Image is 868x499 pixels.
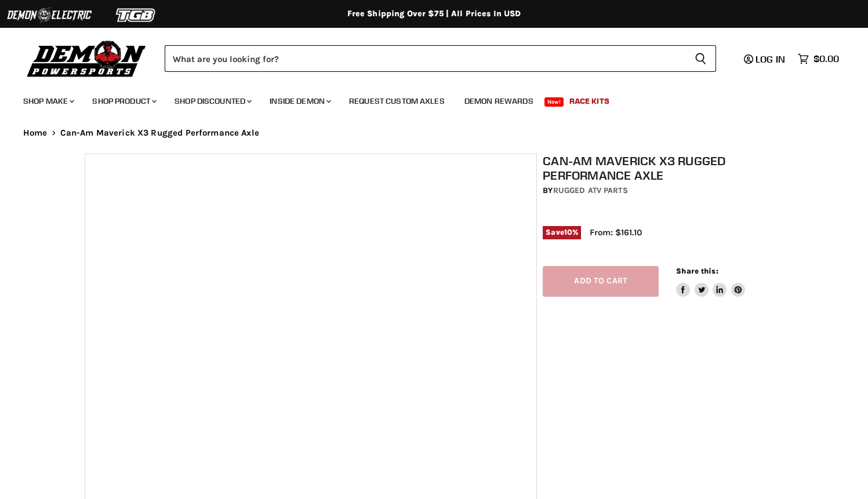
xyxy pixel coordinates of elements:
[6,4,93,26] img: Demon Electric Logo 2
[590,227,642,238] span: From: $161.10
[14,85,836,113] ul: Main menu
[756,53,785,65] span: Log in
[564,228,572,236] span: 10
[543,226,581,239] span: Save %
[553,185,628,195] a: Rugged ATV Parts
[676,267,718,275] span: Share this:
[60,128,259,138] span: Can-Am Maverick X3 Rugged Performance Axle
[685,45,716,72] button: Search
[561,89,618,113] a: Race Kits
[83,89,164,113] a: Shop Product
[543,154,789,183] h1: Can-Am Maverick X3 Rugged Performance Axle
[792,50,845,67] a: $0.00
[14,89,81,113] a: Shop Make
[23,38,150,79] img: Demon Powersports
[544,97,564,107] span: New!
[340,89,453,113] a: Request Custom Axles
[165,45,685,72] input: Search
[739,54,792,64] a: Log in
[456,89,542,113] a: Demon Rewards
[543,184,789,197] div: by
[93,4,180,26] img: TGB Logo 2
[676,266,745,297] aside: Share this:
[813,53,839,64] span: $0.00
[261,89,338,113] a: Inside Demon
[23,128,48,138] a: Home
[166,89,259,113] a: Shop Discounted
[165,45,716,72] form: Product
